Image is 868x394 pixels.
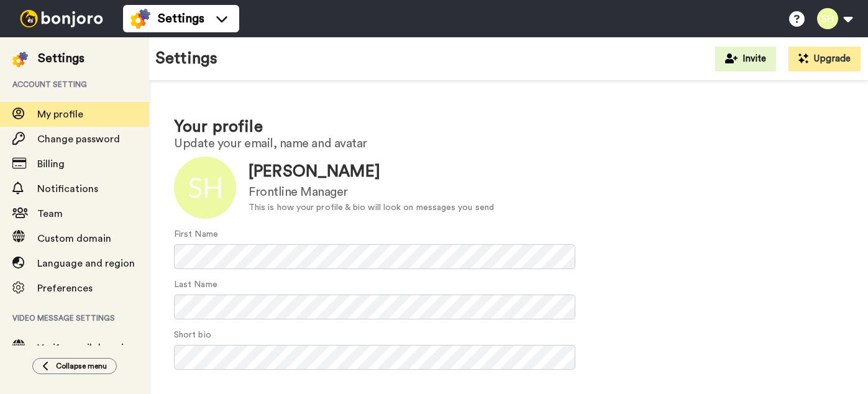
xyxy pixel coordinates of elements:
[174,228,218,241] label: First Name
[715,47,776,71] button: Invite
[249,201,494,214] div: This is how your profile & bio will look on messages you send
[174,118,843,136] h1: Your profile
[15,10,108,27] img: bj-logo-header-white.svg
[32,358,117,374] button: Collapse menu
[12,52,28,67] img: settings-colored.svg
[174,278,217,291] label: Last Name
[174,329,211,342] label: Short bio
[174,137,843,150] h2: Update your email, name and avatar
[37,209,63,219] span: Team
[38,50,85,67] div: Settings
[37,343,129,353] span: Verify email domain
[37,134,120,144] span: Change password
[56,361,107,371] span: Collapse menu
[37,283,93,293] span: Preferences
[788,47,861,71] button: Upgrade
[37,184,98,194] span: Notifications
[37,159,65,169] span: Billing
[155,50,217,68] h1: Settings
[37,259,135,268] span: Language and region
[249,160,494,183] div: [PERSON_NAME]
[130,9,150,29] img: settings-colored.svg
[158,10,204,27] span: Settings
[249,183,494,201] div: Frontline Manager
[37,109,83,119] span: My profile
[37,234,111,244] span: Custom domain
